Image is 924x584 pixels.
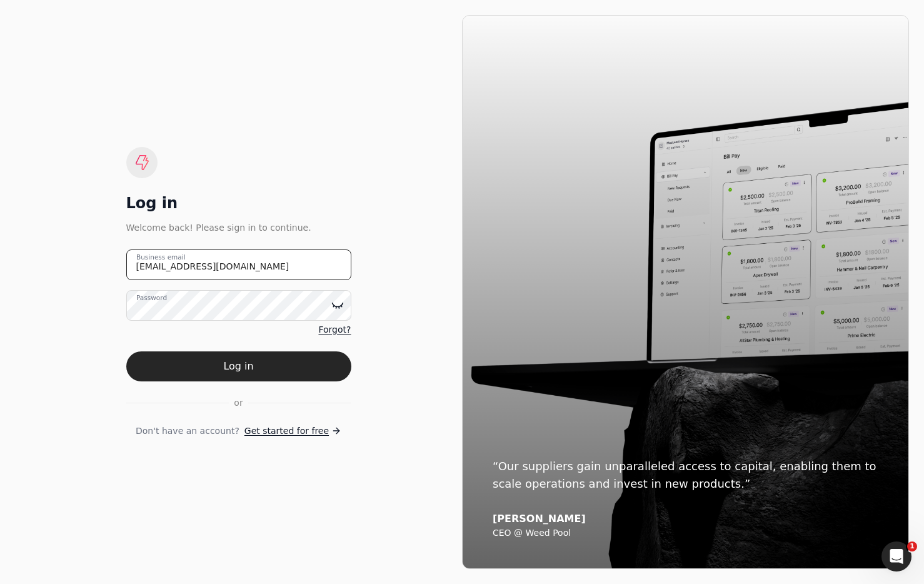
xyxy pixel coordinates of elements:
[136,293,167,303] label: Password
[244,425,329,438] span: Get started for free
[493,528,878,539] div: CEO @ Weed Pool
[136,252,186,262] label: Business email
[493,513,878,525] div: [PERSON_NAME]
[493,458,878,493] div: “Our suppliers gain unparalleled access to capital, enabling them to scale operations and invest ...
[881,541,911,571] iframe: Intercom live chat
[234,396,243,410] span: or
[126,221,351,234] div: Welcome back! Please sign in to continue.
[244,425,341,438] a: Get started for free
[136,425,239,438] span: Don't have an account?
[907,541,917,551] span: 1
[318,323,351,336] a: Forgot?
[126,193,351,213] div: Log in
[126,351,351,381] button: Log in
